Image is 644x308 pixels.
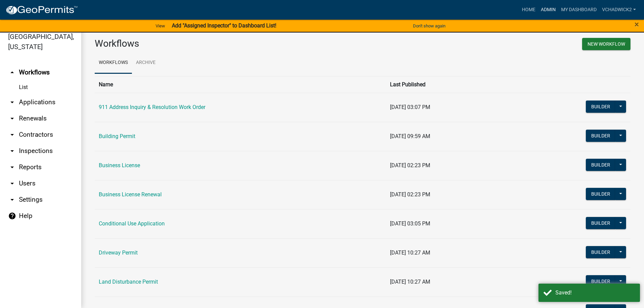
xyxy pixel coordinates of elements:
a: Workflows [95,52,132,74]
button: Builder [586,159,616,171]
button: Builder [586,130,616,142]
span: [DATE] 10:27 AM [390,249,430,256]
button: Close [635,20,639,28]
button: Builder [586,188,616,200]
span: [DATE] 09:59 AM [390,133,430,139]
i: arrow_drop_down [8,179,16,188]
a: VChadwick2 [599,3,639,16]
button: Builder [586,275,616,287]
a: Business License Renewal [99,191,162,198]
span: [DATE] 02:23 PM [390,162,430,169]
span: [DATE] 03:07 PM [390,104,430,110]
th: Last Published [386,76,507,93]
a: View [153,20,168,31]
a: Driveway Permit [99,249,138,256]
th: Name [95,76,386,93]
span: [DATE] 10:27 AM [390,279,430,285]
h3: Workflows [95,38,358,49]
i: arrow_drop_down [8,98,16,106]
a: Conditional Use Application [99,220,165,227]
span: [DATE] 03:05 PM [390,220,430,227]
i: arrow_drop_down [8,196,16,204]
span: × [635,20,639,29]
a: My Dashboard [558,3,599,16]
a: Building Permit [99,133,135,139]
a: Archive [132,52,160,74]
a: Home [519,3,538,16]
a: Admin [538,3,558,16]
button: Builder [586,246,616,258]
i: arrow_drop_down [8,114,16,123]
button: Builder [586,217,616,229]
button: Builder [586,101,616,113]
div: Saved! [555,289,635,297]
a: Land Disturbance Permit [99,279,158,285]
i: arrow_drop_down [8,131,16,139]
i: arrow_drop_up [8,68,16,76]
a: Business License [99,162,140,169]
button: Don't show again [410,20,448,31]
a: 911 Address Inquiry & Resolution Work Order [99,104,205,110]
i: arrow_drop_down [8,163,16,171]
span: [DATE] 02:23 PM [390,191,430,198]
i: help [8,212,16,220]
strong: Add "Assigned Inspector" to Dashboard List! [172,22,276,29]
i: arrow_drop_down [8,147,16,155]
button: New Workflow [582,38,630,50]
